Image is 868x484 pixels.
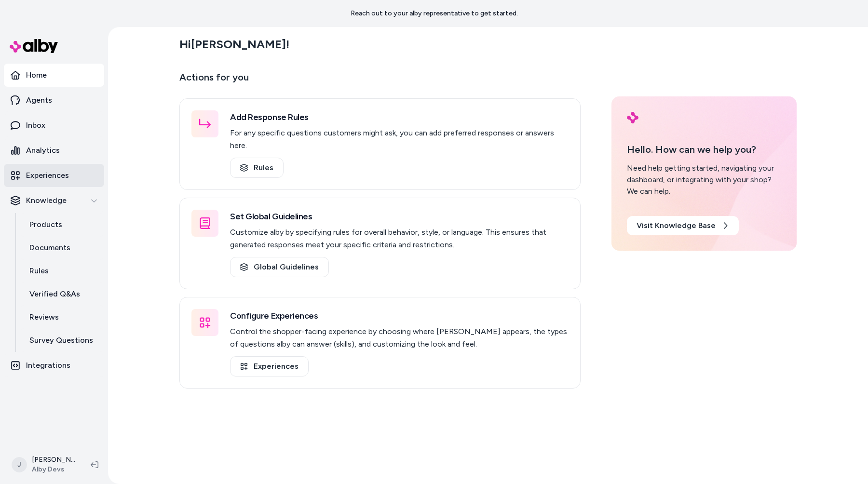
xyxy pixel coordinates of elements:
a: Integrations [4,354,104,377]
a: Survey Questions [20,329,104,352]
a: Documents [20,236,104,259]
a: Verified Q&As [20,282,104,306]
a: Rules [20,259,104,282]
div: Need help getting started, navigating your dashboard, or integrating with your shop? We can help. [627,162,781,197]
p: Documents [29,242,70,254]
a: Rules [230,158,284,178]
a: Global Guidelines [230,257,329,277]
span: J [12,457,27,472]
a: Reviews [20,306,104,329]
h3: Add Response Rules [230,110,569,124]
p: Integrations [26,360,70,371]
p: Hello. How can we help you? [627,142,781,157]
p: Experiences [26,170,69,181]
p: Rules [29,265,49,277]
a: Experiences [230,356,309,376]
h3: Configure Experiences [230,309,569,323]
p: Reviews [29,311,59,323]
p: Inbox [26,120,45,131]
a: Visit Knowledge Base [627,216,739,235]
p: Verified Q&As [29,288,80,300]
h3: Set Global Guidelines [230,210,569,223]
a: Inbox [4,114,104,137]
p: Survey Questions [29,335,93,346]
img: alby Logo [627,112,638,123]
p: Agents [26,94,52,106]
p: Products [29,219,62,230]
p: For any specific questions customers might ask, you can add preferred responses or answers here. [230,127,569,152]
a: Home [4,64,104,87]
a: Agents [4,89,104,112]
p: Actions for you [179,69,581,93]
h2: Hi [PERSON_NAME] ! [179,37,289,52]
p: Analytics [26,145,60,156]
span: Alby Devs [32,465,75,474]
p: Control the shopper-facing experience by choosing where [PERSON_NAME] appears, the types of quest... [230,325,569,350]
img: alby Logo [10,39,58,53]
p: Reach out to your alby representative to get started. [351,9,518,18]
p: Home [26,69,47,81]
button: Knowledge [4,189,104,212]
p: Knowledge [26,195,67,206]
a: Experiences [4,164,104,187]
button: J[PERSON_NAME]Alby Devs [6,449,83,480]
p: Customize alby by specifying rules for overall behavior, style, or language. This ensures that ge... [230,226,569,251]
a: Products [20,213,104,236]
p: [PERSON_NAME] [32,455,75,465]
a: Analytics [4,139,104,162]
